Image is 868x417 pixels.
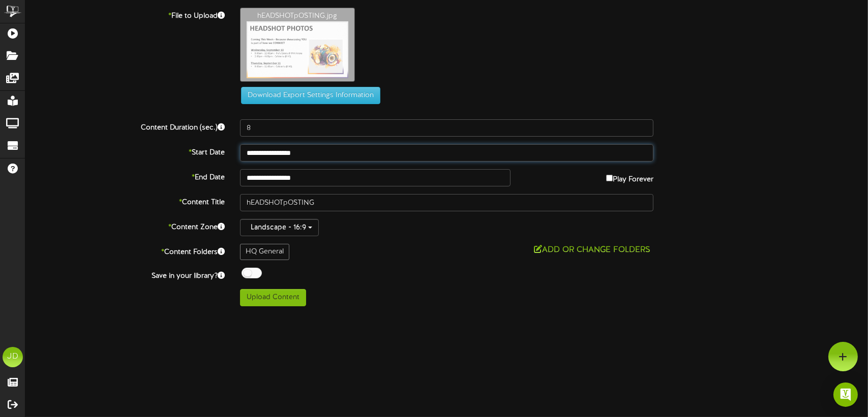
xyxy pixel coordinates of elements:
[240,289,306,306] button: Upload Content
[606,175,613,181] input: Play Forever
[18,268,232,281] label: Save in your library?
[18,119,232,133] label: Content Duration (sec.)
[236,92,380,100] a: Download Export Settings Information
[18,194,232,208] label: Content Title
[18,169,232,183] label: End Date
[18,8,232,21] label: File to Upload
[240,219,319,236] button: Landscape - 16:9
[3,347,23,367] div: JD
[18,219,232,233] label: Content Zone
[531,244,653,256] button: Add or Change Folders
[240,244,289,260] div: HQ General
[241,87,380,104] button: Download Export Settings Information
[18,144,232,158] label: Start Date
[18,244,232,258] label: Content Folders
[606,169,653,185] label: Play Forever
[240,194,654,211] input: Title of this Content
[833,382,858,407] div: Open Intercom Messenger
